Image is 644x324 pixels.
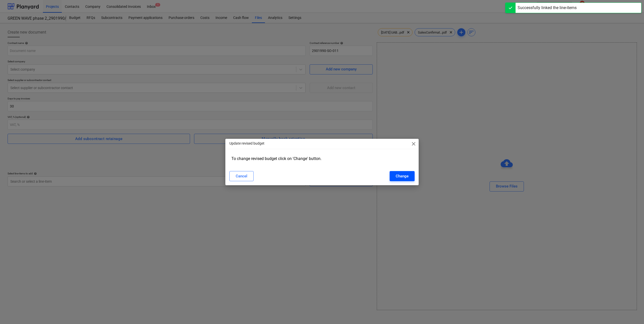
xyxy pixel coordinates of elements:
div: Change [396,173,409,179]
div: Successfully linked the line-items [518,5,577,11]
button: Change [390,171,415,181]
div: To change revised budget click on 'Change' button. [229,154,415,163]
span: close [411,141,417,147]
p: Update revised budget [229,141,264,146]
div: Cancel [236,173,247,179]
button: Cancel [229,171,254,181]
iframe: Chat Widget [619,300,644,324]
